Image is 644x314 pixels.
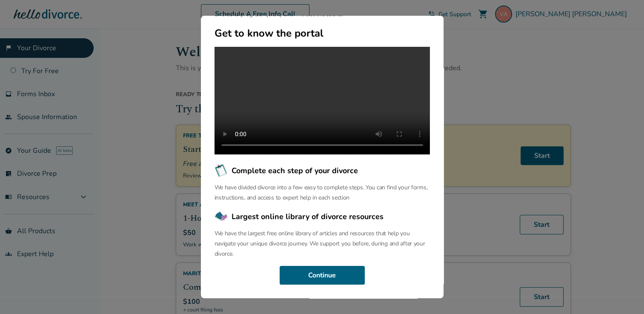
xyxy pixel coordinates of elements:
[232,211,384,222] span: Largest online library of divorce resources
[215,164,228,177] img: Complete each step of your divorce
[601,273,644,314] iframe: Chat Widget
[215,210,228,223] img: Largest online library of divorce resources
[215,228,430,259] p: We have the largest free online library of articles and resources that help you navigate your uni...
[215,183,430,203] p: We have divided divorce into a few easy to complete steps. You can find your forms, instructions,...
[232,165,358,176] span: Complete each step of your divorce
[215,26,430,40] h2: Get to know the portal
[280,266,365,285] button: Continue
